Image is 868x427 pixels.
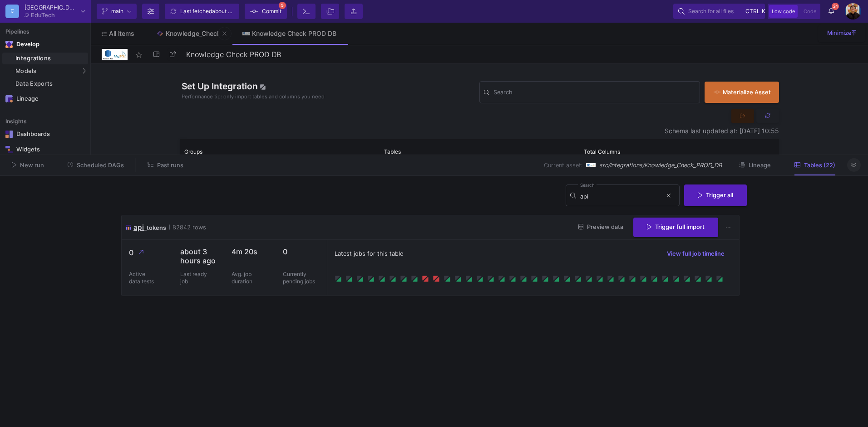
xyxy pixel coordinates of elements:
button: Scheduled DAGs [57,158,135,172]
span: 24 [832,3,839,10]
img: Navigation icon [5,131,13,138]
img: Logo [102,49,128,60]
span: Trigger full import [647,223,705,230]
button: Materialize Asset [705,82,779,103]
button: Trigger full import [633,218,718,237]
div: Dashboards [16,131,75,138]
a: Navigation iconDashboards [2,127,88,141]
p: Active data tests [129,271,156,285]
button: ctrlk [743,6,760,17]
div: Develop [16,41,30,48]
a: Integrations [2,53,88,64]
span: Scheduled DAGs [77,162,124,169]
p: Currently pending jobs [283,271,320,285]
span: Latest jobs for this table [335,249,403,258]
button: Preview data [571,220,631,234]
p: 4m 20s [232,247,268,256]
span: api [133,223,144,232]
span: View full job timeline [667,250,725,257]
img: Navigation icon [5,95,13,102]
span: 82842 rows [169,223,206,232]
span: Total Columns [584,148,620,155]
img: Navigation icon [5,146,13,153]
span: about 13 hours ago [212,8,261,15]
button: View full job timeline [660,247,732,261]
div: Lineage [16,95,75,102]
img: Navigation icon [5,41,13,48]
div: Knowledge Check PROD DB [252,30,336,37]
button: Code [801,5,819,18]
span: Current asset: [544,161,582,170]
div: Materialize Asset [714,88,765,97]
button: Commit [245,4,287,19]
span: New run [20,162,44,169]
p: about 3 hours ago [180,247,217,265]
span: All items [109,30,134,37]
button: Low code [769,5,798,18]
input: Search for Tables, Columns, etc. [493,90,695,97]
span: Groups [184,148,202,155]
a: Navigation iconLineage [2,92,88,106]
span: src/Integrations/Knowledge_Check_PROD_DB [599,161,722,170]
button: Trigger all [684,184,747,206]
span: ctrl [745,6,760,17]
div: EduTech [31,12,55,18]
span: Preview data [578,223,623,230]
a: Navigation iconWidgets [2,142,88,157]
span: Commit [262,5,281,18]
span: Search for all files [688,5,734,18]
div: Widgets [16,146,75,153]
span: Code [804,8,816,15]
span: main [111,5,123,18]
span: Trigger all [698,192,733,199]
span: _tokens [144,224,166,231]
p: 0 [129,247,166,258]
button: Search for all filesctrlk [673,4,765,19]
button: Lineage [728,158,782,172]
span: Lineage [749,162,771,169]
button: Past runs [137,158,194,172]
span: k [762,6,765,17]
div: Data Exports [15,80,86,87]
img: Tab icon [242,32,250,35]
div: Set Up Integration [180,80,479,105]
div: Integrations [15,55,86,62]
mat-expansion-panel-header: Navigation iconDevelop [2,37,88,52]
button: Last fetchedabout 13 hours ago [165,4,239,19]
div: C [5,5,19,18]
button: main [97,4,137,19]
a: Data Exports [2,78,88,90]
span: Models [15,68,37,75]
img: Tab icon [156,30,164,38]
span: Low code [772,8,795,15]
button: 24 [823,4,839,19]
span: Performance tip: only import tables and columns you need [182,93,325,101]
div: Knowledge_Check [166,30,221,37]
span: Tables (22) [804,162,835,169]
img: [Legacy] MySQL on RDS [586,160,596,170]
div: Last fetched [180,5,235,18]
span: Tables [384,148,401,155]
div: Schema last updated at: [DATE] 10:55 [180,127,779,135]
button: Tables (22) [784,158,846,172]
p: 0 [283,247,320,256]
mat-icon: star_border [133,49,144,60]
img: bg52tvgs8dxfpOhHYAd0g09LCcAxm85PnUXHwHyc.png [845,3,861,19]
div: [GEOGRAPHIC_DATA] [25,5,77,10]
span: Past runs [157,162,183,169]
p: Avg. job duration [232,271,259,285]
p: Last ready job [180,271,207,285]
img: icon [125,222,132,233]
button: New run [1,158,55,172]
